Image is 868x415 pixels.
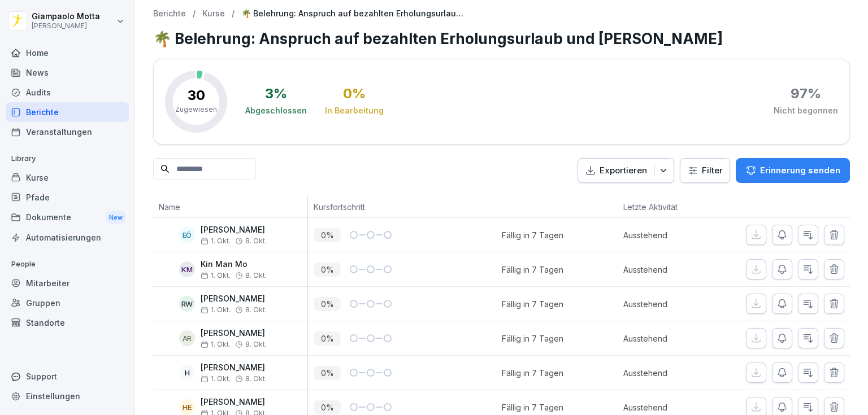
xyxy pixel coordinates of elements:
[623,229,714,241] p: Ausstehend
[201,329,267,338] p: [PERSON_NAME]
[314,228,341,242] p: 0 %
[179,365,195,381] div: H
[6,207,129,228] a: DokumenteNew
[623,298,714,310] p: Ausstehend
[687,165,723,176] div: Filter
[578,158,674,184] button: Exportieren
[502,367,563,379] div: Fällig in 7 Tagen
[32,12,100,21] p: Giampaolo Motta
[179,399,195,415] div: HE
[314,263,341,277] p: 0 %
[502,298,563,310] div: Fällig in 7 Tagen
[188,89,205,102] p: 30
[201,294,267,304] p: [PERSON_NAME]
[6,228,129,247] a: Automatisierungen
[623,401,714,413] p: Ausstehend
[232,9,235,19] p: /
[6,386,129,406] a: Einstellungen
[6,313,129,333] a: Standorte
[245,375,267,383] span: 8. Okt.
[502,401,563,413] div: Fällig in 7 Tagen
[6,43,129,63] a: Home
[245,105,307,116] div: Abgeschlossen
[6,102,129,122] a: Berichte
[201,397,267,407] p: [PERSON_NAME]
[736,158,850,183] button: Erinnerung senden
[6,293,129,313] a: Gruppen
[502,264,563,276] div: Fällig in 7 Tagen
[774,105,838,116] div: Nicht begonnen
[623,264,714,276] p: Ausstehend
[153,9,186,19] a: Berichte
[623,201,709,213] p: Letzte Aktivität
[201,363,267,373] p: [PERSON_NAME]
[201,272,231,279] span: 1. Okt.
[265,87,287,101] div: 3 %
[153,28,850,50] h1: 🌴 Belehrung: Anspruch auf bezahlten Erholungsurlaub und [PERSON_NAME]
[241,9,467,19] p: 🌴 Belehrung: Anspruch auf bezahlten Erholungsurlaub und [PERSON_NAME]
[175,104,217,115] p: Zugewiesen
[179,261,195,277] div: KM
[502,333,563,344] div: Fällig in 7 Tagen
[314,331,341,346] p: 0 %
[179,330,195,346] div: AR
[325,105,384,116] div: In Bearbeitung
[32,22,100,30] p: [PERSON_NAME]
[245,237,267,245] span: 8. Okt.
[159,201,302,213] p: Name
[6,122,129,142] a: Veranstaltungen
[6,366,129,386] div: Support
[600,164,647,177] p: Exportieren
[193,9,196,19] p: /
[202,9,225,19] a: Kurse
[6,150,129,168] p: Library
[314,201,496,213] p: Kursfortschritt
[245,340,267,348] span: 8. Okt.
[6,168,129,187] a: Kurse
[791,87,821,101] div: 97 %
[343,87,366,101] div: 0 %
[6,273,129,293] a: Mitarbeiter
[106,211,125,224] div: New
[6,63,129,82] a: News
[245,272,267,279] span: 8. Okt.
[314,400,341,414] p: 0 %
[201,306,231,314] span: 1. Okt.
[314,297,341,311] p: 0 %
[680,159,730,183] button: Filter
[502,229,563,241] div: Fällig in 7 Tagen
[6,187,129,207] a: Pfade
[6,82,129,102] a: Audits
[179,227,195,243] div: EÖ
[179,296,195,312] div: RW
[623,367,714,379] p: Ausstehend
[201,375,231,383] span: 1. Okt.
[201,225,267,235] p: [PERSON_NAME]
[201,237,231,245] span: 1. Okt.
[201,340,231,348] span: 1. Okt.
[6,255,129,273] p: People
[314,366,341,380] p: 0 %
[623,333,714,344] p: Ausstehend
[201,260,267,269] p: Kin Man Mo
[6,207,129,228] div: Dokumente
[245,306,267,314] span: 8. Okt.
[760,164,840,177] p: Erinnerung senden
